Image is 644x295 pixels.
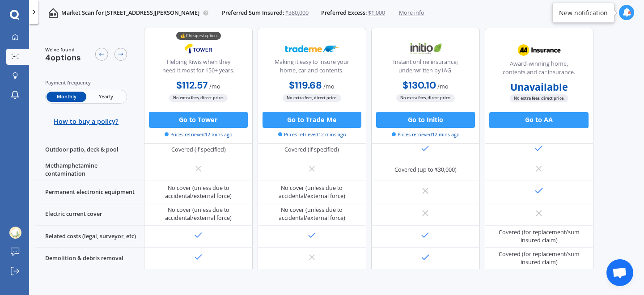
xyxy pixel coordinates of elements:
span: $380,000 [285,9,309,17]
span: No extra fees, direct price. [510,94,568,102]
img: AA.webp [513,40,566,60]
div: No cover (unless due to accidental/external force) [264,206,360,222]
span: $1,000 [368,9,385,17]
div: Covered (for replacement/sum insured claim) [491,228,587,244]
div: Covered (for replacement/sum insured claim) [491,250,587,266]
div: Award-winning home, contents and car insurance. [491,59,586,80]
p: Market Scan for [STREET_ADDRESS][PERSON_NAME] [61,9,199,17]
button: Go to Trade Me [263,111,361,127]
div: Methamphetamine contamination [35,159,144,181]
span: We've found [45,46,81,53]
span: Prices retrieved 12 mins ago [392,131,459,138]
img: Tower.webp [172,38,225,58]
div: New notification [559,8,608,17]
span: Monthly [47,91,86,101]
button: Go to Tower [149,111,248,127]
span: Prices retrieved 12 mins ago [165,131,232,138]
div: Instant online insurance; underwritten by IAG. [378,58,473,78]
span: More info [399,9,424,17]
span: No extra fees, direct price. [283,94,341,101]
div: Electric current cover [35,203,144,226]
div: Covered (if specified) [171,146,226,154]
div: Permanent electronic equipment [35,181,144,203]
div: Covered (up to $30,000) [394,166,457,174]
div: No cover (unless due to accidental/external force) [150,184,247,200]
span: / mo [437,83,449,90]
img: Trademe.webp [285,38,339,58]
b: Unavailable [510,83,568,91]
span: 4 options [45,52,81,63]
div: Making it easy to insure your home, car and contents. [264,58,359,78]
div: Outdoor patio, deck & pool [35,141,144,159]
button: Go to AA [489,112,588,128]
span: Preferred Excess: [321,9,367,17]
span: / mo [323,83,335,90]
span: No extra fees, direct price. [169,94,228,101]
div: Helping Kiwis when they need it most for 150+ years. [151,58,246,78]
img: home-and-contents.b802091223b8502ef2dd.svg [48,8,58,18]
img: ACg8ocLM_7HltVFFJUWtBHALWtEAhA_NLYXD8AXvLkbt9ldmZmo2qnE=s96-c [9,227,21,239]
div: No cover (unless due to accidental/external force) [150,206,247,222]
b: $112.57 [176,79,208,92]
span: / mo [209,83,220,90]
img: Initio.webp [399,38,452,58]
span: Prices retrieved 12 mins ago [278,131,346,138]
div: Related costs (legal, surveyor, etc) [35,226,144,248]
b: $130.10 [402,79,436,92]
span: How to buy a policy? [54,118,119,126]
b: $119.68 [289,79,322,92]
span: No extra fees, direct price. [396,94,455,101]
div: Demolition & debris removal [35,248,144,270]
div: Covered (if specified) [284,146,339,154]
div: 💰 Cheapest option [176,31,221,39]
div: No cover (unless due to accidental/external force) [264,184,360,200]
div: Payment frequency [45,79,127,87]
span: Preferred Sum Insured: [222,9,284,17]
div: Open chat [606,259,633,286]
span: Yearly [86,91,126,101]
button: Go to Initio [376,111,475,127]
